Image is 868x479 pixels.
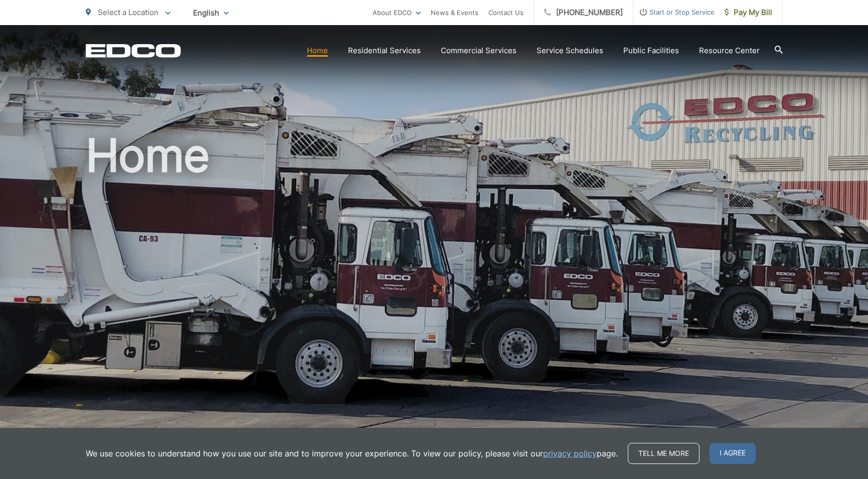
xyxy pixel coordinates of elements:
a: Public Facilities [623,45,679,57]
p: We use cookies to understand how you use our site and to improve your experience. To view our pol... [86,447,618,459]
a: News & Events [431,7,478,19]
span: I agree [710,443,756,464]
h1: Home [86,130,783,448]
a: privacy policy [543,447,597,459]
a: Commercial Services [441,45,516,57]
span: English [186,4,236,22]
span: Pay My Bill [725,7,772,19]
a: Service Schedules [537,45,603,57]
a: Residential Services [348,45,421,57]
a: Resource Center [699,45,760,57]
a: Home [307,45,328,57]
a: About EDCO [373,7,421,19]
a: EDCD logo. Return to the homepage. [86,44,181,58]
a: Contact Us [488,7,524,19]
a: Tell me more [628,443,700,464]
span: Select a Location [98,8,158,17]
